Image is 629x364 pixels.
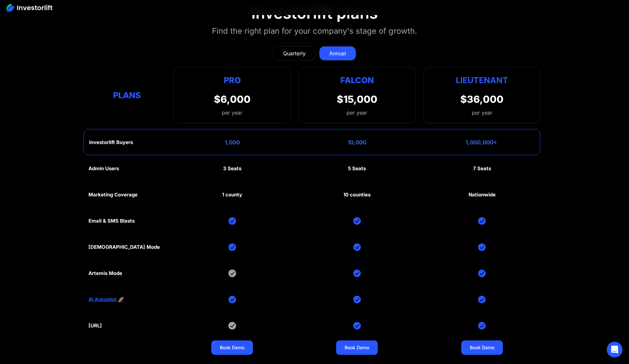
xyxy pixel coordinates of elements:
div: $15,000 [337,93,377,105]
a: Book Demo [461,340,503,355]
div: Artemis Mode [88,270,122,276]
a: AI Autopilot 🚀 [88,297,124,302]
div: 3 Seats [223,166,241,172]
div: per year [472,109,492,117]
div: Pro [214,74,251,87]
div: Email & SMS Blasts [88,218,135,224]
div: Admin Users [88,166,119,172]
div: Quarterly [283,49,306,57]
div: 7 Seats [473,166,491,172]
div: Investorlift Buyers [89,139,133,145]
div: Marketing Coverage [88,192,138,198]
div: 1 county [222,192,242,198]
div: Find the right plan for your company's stage of growth. [212,25,417,37]
div: 1,000 [225,139,240,146]
div: Plans [88,89,166,101]
div: Annual [329,49,346,57]
strong: Lieutenant [456,75,508,85]
div: Nationwide [468,192,496,198]
div: [URL] [88,323,102,329]
div: Falcon [340,74,374,87]
div: per year [214,109,251,117]
div: 5 Seats [348,166,366,172]
div: [DEMOGRAPHIC_DATA] Mode [88,244,160,250]
div: 10 counties [343,192,371,198]
div: Investorlift plans [251,4,378,23]
div: 1,000,000+ [466,139,497,146]
div: $36,000 [460,93,504,105]
div: 10,000 [348,139,366,146]
a: Book Demo [336,340,378,355]
div: Open Intercom Messenger [607,342,622,357]
a: Book Demo [211,340,253,355]
div: per year [347,109,367,117]
div: $6,000 [214,93,251,105]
